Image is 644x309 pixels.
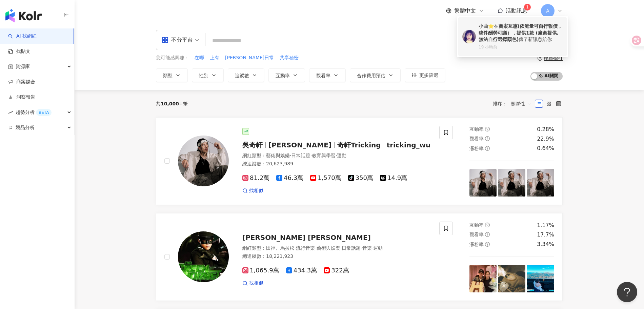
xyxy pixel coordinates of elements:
span: 藝術與娛樂 [317,245,340,251]
span: 田徑、馬拉松 [266,245,295,251]
a: 找相似 [242,280,263,287]
div: 在 傳了新訊息給你 [479,23,563,43]
span: 1,570萬 [310,174,341,182]
span: 資源庫 [16,59,30,74]
span: 追蹤數 [235,73,249,78]
img: KOL Avatar [462,30,476,43]
span: tricking_wu [387,141,431,149]
span: 您可能感興趣： [156,55,189,61]
span: [PERSON_NAME] [PERSON_NAME] [242,233,371,242]
span: · [315,245,316,251]
a: 商案媒合 [8,79,35,85]
span: 奇軒Tricking [337,141,381,149]
span: question-circle [485,223,490,227]
span: · [361,245,362,251]
span: 觀看率 [469,136,484,141]
div: 總追蹤數 ： 20,623,989 [242,161,431,167]
img: post-image [469,265,497,292]
img: post-image [469,169,497,197]
button: 共享秘密 [279,54,299,62]
span: 合作費用預估 [357,73,385,78]
span: · [336,153,337,158]
img: post-image [498,265,525,292]
button: 互動率 [268,68,305,82]
span: question-circle [485,232,490,237]
span: · [340,245,342,251]
span: 更多篩選 [419,73,438,78]
span: 教育與學習 [312,153,336,158]
div: 0.64% [537,145,554,152]
span: 1,065.9萬 [242,267,279,274]
img: post-image [527,265,554,292]
img: KOL Avatar [178,136,229,186]
span: 藝術與娛樂 [266,153,290,158]
span: 競品分析 [16,120,35,135]
span: 350萬 [348,174,373,182]
button: 合作費用預估 [350,68,401,82]
div: 共 筆 [156,101,188,106]
span: 吳奇軒 [242,141,263,149]
div: 3.34% [537,241,554,248]
span: 找相似 [249,187,263,194]
div: 總追蹤數 ： 18,221,923 [242,253,431,260]
span: 共享秘密 [280,55,299,61]
span: 上有 [210,55,219,61]
div: BETA [36,109,52,116]
span: · [310,153,311,158]
sup: 1 [524,4,531,11]
span: 流行音樂 [296,245,315,251]
span: 漲粉率 [469,146,484,151]
div: 搜尋指引 [544,56,563,61]
span: 日常話題 [291,153,310,158]
span: · [372,245,373,251]
span: 類型 [163,73,173,78]
span: 觀看率 [469,232,484,237]
img: post-image [498,169,525,197]
span: 1 [526,5,529,9]
span: · [295,245,296,251]
div: 不分平台 [162,35,193,45]
span: 性別 [199,73,208,78]
span: 14.9萬 [380,174,407,182]
button: 追蹤數 [228,68,264,82]
button: 觀看率 [309,68,346,82]
b: 小曲⭐️ [479,23,494,29]
span: [PERSON_NAME] [268,141,331,149]
div: 排序： [493,98,535,109]
button: 在哪 [194,54,204,62]
span: appstore [162,37,168,43]
span: 日常話題 [342,245,361,251]
span: 互動率 [276,73,290,78]
span: 81.2萬 [242,174,269,182]
b: 商案互惠(依流量可自行報價，稿件酬勞可議），提供1款 (廠商提供,無法自行選擇顏色) [479,23,562,42]
img: KOL Avatar [178,231,229,282]
img: logo [5,9,42,22]
iframe: Help Scout Beacon - Open [617,282,637,302]
button: 上有 [209,54,220,62]
span: 漲粉率 [469,242,484,247]
a: 找相似 [242,187,263,194]
a: searchAI 找網紅 [8,33,37,40]
span: 322萬 [324,267,349,274]
span: question-circle [538,56,542,61]
span: question-circle [485,146,490,151]
span: 10,000+ [161,101,183,106]
span: 434.3萬 [286,267,317,274]
img: post-image [527,169,554,197]
span: [PERSON_NAME]日常 [225,55,274,61]
div: 17.7% [537,231,554,239]
div: 0.28% [537,126,554,133]
span: 繁體中文 [454,7,476,15]
span: 找相似 [249,280,263,287]
button: 更多篩選 [405,68,445,82]
span: 在哪 [195,55,204,61]
button: 性別 [192,68,224,82]
span: 活動訊息 [506,7,527,14]
span: question-circle [485,242,490,247]
span: · [290,153,291,158]
div: 網紅類型 ： [242,245,431,252]
div: 1.17% [537,222,554,229]
span: question-circle [485,127,490,131]
span: 音樂 [362,245,372,251]
span: 互動率 [469,222,484,228]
